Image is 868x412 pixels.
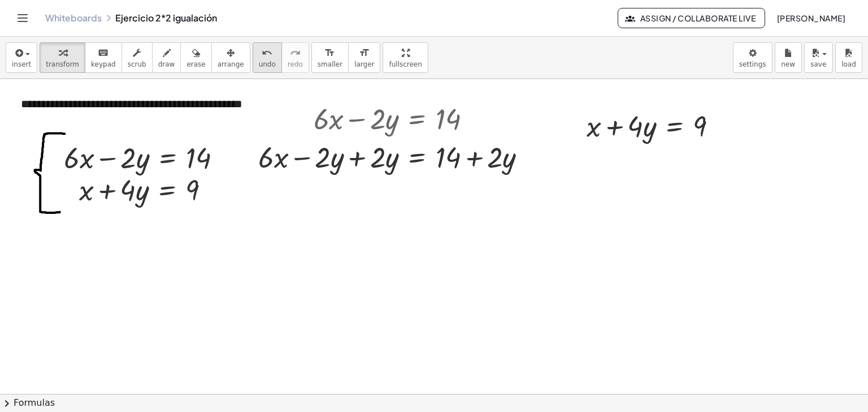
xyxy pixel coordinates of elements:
[776,13,845,23] span: [PERSON_NAME]
[121,42,153,73] button: scrub
[6,42,37,73] button: insert
[348,42,380,73] button: format_sizelarger
[311,42,349,73] button: format_sizesmaller
[12,60,31,68] span: insert
[98,46,108,60] i: keyboard
[262,46,272,60] i: undo
[389,60,422,68] span: fullscreen
[804,42,833,73] button: save
[91,60,116,68] span: keypad
[359,46,370,60] i: format_size
[781,60,795,68] span: new
[40,42,85,73] button: transform
[835,42,862,73] button: load
[14,9,32,27] button: Toggle navigation
[318,60,342,68] span: smaller
[290,46,301,60] i: redo
[85,42,122,73] button: keyboardkeypad
[259,60,276,68] span: undo
[324,46,335,60] i: format_size
[218,60,244,68] span: arrange
[211,42,250,73] button: arrange
[354,60,374,68] span: larger
[46,60,79,68] span: transform
[180,42,211,73] button: erase
[45,12,102,24] a: Whiteboards
[253,42,282,73] button: undoundo
[841,60,856,68] span: load
[627,13,756,23] span: Assign / Collaborate Live
[158,60,175,68] span: draw
[739,60,766,68] span: settings
[618,8,765,28] button: Assign / Collaborate Live
[810,60,826,68] span: save
[152,42,181,73] button: draw
[288,60,303,68] span: redo
[281,42,309,73] button: redoredo
[186,60,205,68] span: erase
[775,42,802,73] button: new
[733,42,772,73] button: settings
[383,42,428,73] button: fullscreen
[767,8,854,28] button: [PERSON_NAME]
[128,60,146,68] span: scrub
